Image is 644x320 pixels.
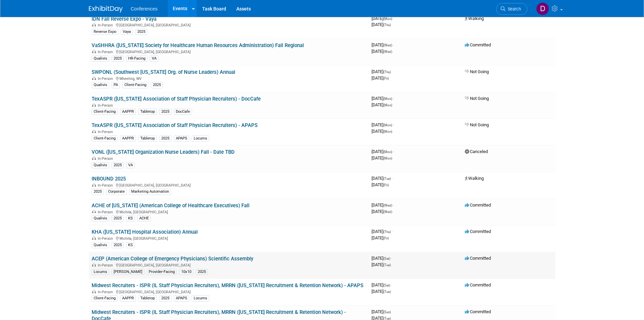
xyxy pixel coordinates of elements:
span: In-Person [98,263,115,268]
span: - [393,16,394,21]
span: In-Person [98,236,115,241]
span: - [393,96,394,101]
img: In-Person Event [92,236,96,240]
div: Client-Facing [122,82,148,88]
span: In-Person [98,183,115,188]
span: [DATE] [372,229,393,234]
div: Tabletop [138,135,157,142]
span: In-Person [98,50,115,54]
div: 2025 [112,162,124,168]
div: [GEOGRAPHIC_DATA], [GEOGRAPHIC_DATA] [92,262,366,268]
span: [DATE] [372,76,389,81]
div: AAPPR [120,295,136,301]
div: Qualivis [92,215,109,221]
span: Committed [465,229,491,234]
span: [DATE] [372,202,394,208]
div: VA [150,56,159,62]
a: ACEP (American College of Emergency Physicians) Scientific Assembly [92,256,253,262]
div: DocCafe [174,109,192,115]
img: In-Person Event [92,156,96,160]
a: KHA ([US_STATE] Hospital Association) Annual [92,229,198,235]
span: (Mon) [383,130,392,133]
img: In-Person Event [92,103,96,107]
div: 2025 [159,109,171,115]
span: Committed [465,309,491,314]
div: Wichita, [GEOGRAPHIC_DATA] [92,235,366,241]
div: Locums [92,269,109,275]
span: (Wed) [383,204,392,207]
div: 2025 [112,242,124,248]
img: In-Person Event [92,183,96,187]
span: Committed [465,256,491,261]
span: In-Person [98,290,115,294]
div: Corporate [106,189,127,195]
div: APAPS [174,135,189,142]
a: SWPONL (Southwest [US_STATE] Org. of Nurse Leaders) Annual [92,69,235,75]
span: - [392,229,393,234]
span: (Wed) [383,210,392,214]
span: (Fri) [383,183,389,187]
span: Not Going [465,96,489,101]
div: Qualivis [92,82,109,88]
span: [DATE] [372,262,391,267]
div: [GEOGRAPHIC_DATA], [GEOGRAPHIC_DATA] [92,49,366,54]
img: In-Person Event [92,210,96,213]
div: AAPPR [120,135,136,142]
a: INBOUND 2025 [92,176,126,182]
div: 10x10 [179,269,193,275]
span: (Mon) [383,123,392,127]
span: [DATE] [372,122,394,127]
div: Reverse Expo [92,29,118,35]
span: [DATE] [372,96,394,101]
img: In-Person Event [92,77,96,80]
span: (Tue) [383,177,391,180]
span: In-Person [98,210,115,214]
div: 2025 [135,29,147,35]
img: In-Person Event [92,23,96,26]
div: PA [112,82,120,88]
span: [DATE] [372,16,394,21]
div: Qualivis [92,56,109,62]
div: Locums [192,295,209,301]
div: 2025 [92,189,104,195]
img: In-Person Event [92,263,96,266]
div: Wichita, [GEOGRAPHIC_DATA] [92,209,366,214]
span: [DATE] [372,129,392,134]
span: (Fri) [383,236,389,240]
span: (Fri) [383,77,389,80]
div: Marketing Automation [129,189,171,195]
span: In-Person [98,130,115,134]
a: TexASPR ([US_STATE] Association of Staff Physician Recruiters) - DocCafe [92,96,261,102]
img: ExhibitDay [89,6,123,13]
span: (Sat) [383,283,390,287]
span: [DATE] [372,49,392,54]
span: [DATE] [372,256,392,261]
img: In-Person Event [92,50,96,53]
span: [DATE] [372,176,393,181]
span: (Mon) [383,17,392,21]
div: Tabletop [138,295,157,301]
span: Not Going [465,122,489,127]
span: [DATE] [372,309,393,314]
span: - [392,176,393,181]
div: VA [126,162,135,168]
a: Midwest Recruiters - ISPR (IL Staff Physician Recruiters), MRRN ([US_STATE] Recruitment & Retenti... [92,282,363,289]
span: (Thu) [383,230,391,234]
span: In-Person [98,77,115,81]
div: [PERSON_NAME] [112,269,144,275]
div: ACHE [137,215,151,221]
span: [DATE] [372,149,394,154]
span: - [393,122,394,127]
span: [DATE] [372,155,392,161]
img: In-Person Event [92,130,96,133]
div: 2025 [159,295,171,301]
div: Wheeling, WV [92,76,366,81]
span: (Mon) [383,103,392,107]
div: [GEOGRAPHIC_DATA], [GEOGRAPHIC_DATA] [92,289,366,294]
div: Qualivis [92,242,109,248]
span: In-Person [98,23,115,27]
span: Search [505,6,521,12]
a: VaSHHRA ([US_STATE] Society for Healthcare Human Resources Administration) Fall Regional [92,42,304,48]
span: - [393,202,394,208]
span: [DATE] [372,22,391,27]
